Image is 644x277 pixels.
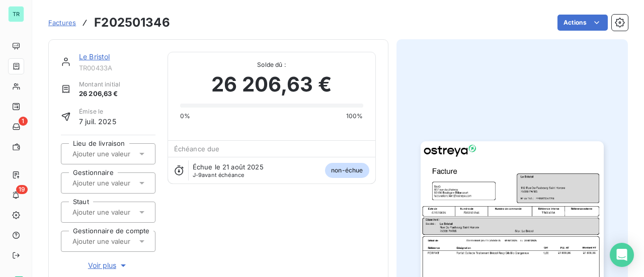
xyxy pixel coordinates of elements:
[193,172,245,178] span: avant échéance
[61,260,155,271] button: Voir plus
[346,112,363,121] span: 100%
[8,6,24,22] div: TR
[48,19,76,27] span: Factures
[71,178,173,188] input: Ajouter une valeur
[557,15,608,31] button: Actions
[71,208,173,217] input: Ajouter une valeur
[71,149,173,158] input: Ajouter une valeur
[79,52,110,61] a: Le Bristol
[79,64,155,72] span: TR00433A
[79,89,120,99] span: 26 206,63 €
[211,69,332,100] span: 26 206,63 €
[193,171,202,178] span: J-9
[79,116,116,127] span: 7 juil. 2025
[79,80,120,89] span: Montant initial
[325,163,369,178] span: non-échue
[610,243,634,267] div: Open Intercom Messenger
[79,107,116,116] span: Émise le
[88,260,128,270] span: Voir plus
[174,145,220,153] span: Échéance due
[180,112,190,121] span: 0%
[19,117,28,126] span: 1
[180,60,363,69] span: Solde dû :
[8,119,24,135] a: 1
[94,14,170,32] h3: F202501346
[71,237,173,246] input: Ajouter une valeur
[16,185,28,194] span: 19
[193,163,264,171] span: Échue le 21 août 2025
[48,18,76,28] a: Factures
